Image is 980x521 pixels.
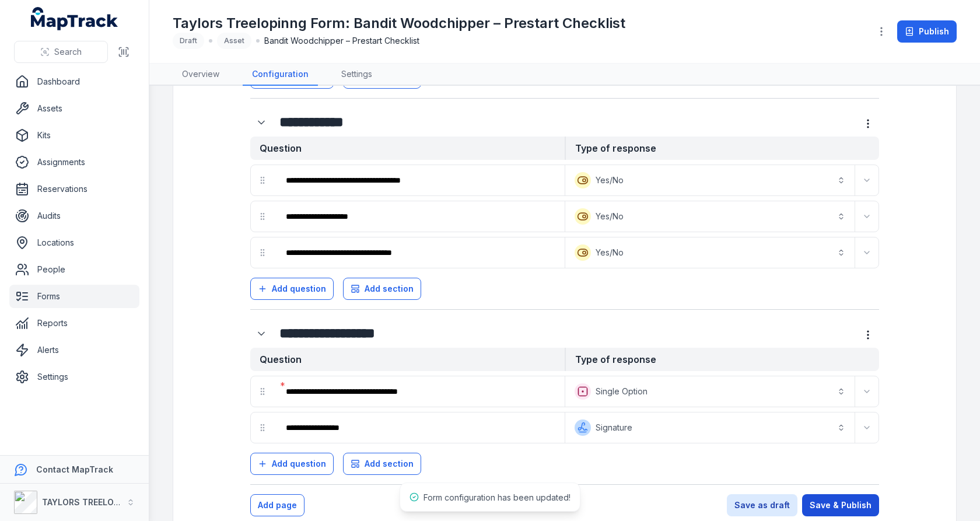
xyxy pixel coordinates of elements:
[565,348,879,371] strong: Type of response
[258,176,267,185] svg: drag
[250,111,275,134] div: :rav:-form-item-label
[276,204,562,229] div: :rbd:-form-item-label
[272,283,326,295] span: Add question
[258,212,267,221] svg: drag
[276,240,562,265] div: :rbj:-form-item-label
[250,111,272,134] button: Expand
[54,46,82,58] span: Search
[250,278,334,300] button: Add question
[258,248,267,257] svg: drag
[857,324,879,346] button: more-detail
[9,312,139,335] a: Reports
[251,169,274,192] div: drag
[9,365,139,389] a: Settings
[251,205,274,228] div: drag
[857,113,879,135] button: more-detail
[173,14,625,33] h1: Taylors Treelopinng Form: Bandit Woodchipper – Prestart Checklist
[264,35,419,47] span: Bandit Woodchipper – Prestart Checklist
[9,177,139,201] a: Reservations
[857,243,876,262] button: Expand
[250,323,275,345] div: :rbp:-form-item-label
[272,458,326,470] span: Add question
[251,380,274,403] div: drag
[250,494,304,516] button: Add page
[343,453,421,475] button: Add section
[423,492,570,502] span: Form configuration has been updated!
[217,33,251,49] div: Asset
[243,64,318,86] a: Configuration
[250,137,565,160] strong: Question
[276,379,562,404] div: :rc1:-form-item-label
[250,348,565,371] strong: Question
[9,97,139,120] a: Assets
[332,64,381,86] a: Settings
[568,167,852,193] button: Yes/No
[9,338,139,362] a: Alerts
[14,41,108,63] button: Search
[251,241,274,264] div: drag
[365,458,414,470] span: Add section
[343,278,421,300] button: Add section
[9,70,139,93] a: Dashboard
[173,33,204,49] div: Draft
[36,464,113,474] strong: Contact MapTrack
[565,137,879,160] strong: Type of response
[9,258,139,281] a: People
[857,382,876,401] button: Expand
[251,416,274,439] div: drag
[9,124,139,147] a: Kits
[250,453,334,475] button: Add question
[727,494,797,516] button: Save as draft
[568,240,852,265] button: Yes/No
[9,285,139,308] a: Forms
[857,418,876,437] button: Expand
[9,204,139,228] a: Audits
[31,7,118,30] a: MapTrack
[568,204,852,229] button: Yes/No
[276,167,562,193] div: :rb7:-form-item-label
[857,171,876,190] button: Expand
[802,494,879,516] button: Save & Publish
[276,415,562,440] div: :rc7:-form-item-label
[250,323,272,345] button: Expand
[258,387,267,396] svg: drag
[365,283,414,295] span: Add section
[857,207,876,226] button: Expand
[568,379,852,404] button: Single Option
[173,64,229,86] a: Overview
[258,423,267,432] svg: drag
[42,497,139,507] strong: TAYLORS TREELOPPING
[9,151,139,174] a: Assignments
[568,415,852,440] button: Signature
[9,231,139,254] a: Locations
[897,20,957,43] button: Publish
